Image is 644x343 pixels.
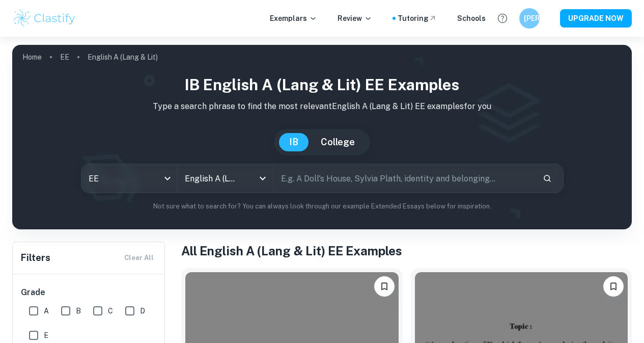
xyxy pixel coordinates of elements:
[88,51,158,63] p: English A (Lang & Lit)
[12,45,632,229] img: profile cover
[338,13,372,24] p: Review
[20,201,624,212] p: Not sure what to search for? You can always look through our example Extended Essays below for in...
[270,13,317,24] p: Exemplars
[140,305,145,316] span: D
[81,164,177,193] div: EE
[279,133,309,151] button: IB
[21,251,50,265] h6: Filters
[20,73,624,96] h1: IB English A (Lang & Lit) EE examples
[76,305,81,316] span: B
[12,8,77,29] img: Clastify logo
[20,100,624,113] p: Type a search phrase to find the most relevant English A (Lang & Lit) EE examples for you
[44,305,49,316] span: A
[398,13,437,24] a: Tutoring
[181,242,632,260] h1: All English A (Lang & Lit) EE Examples
[539,170,556,187] button: Search
[524,13,536,24] h6: [PERSON_NAME]
[256,171,270,186] button: Open
[519,8,540,29] button: [PERSON_NAME]
[560,9,632,28] button: UPGRADE NOW
[22,50,42,64] a: Home
[274,164,535,193] input: E.g. A Doll's House, Sylvia Plath, identity and belonging...
[494,10,511,27] button: Help and Feedback
[21,286,157,299] h6: Grade
[108,305,113,316] span: C
[374,276,395,297] button: Bookmark
[457,13,486,24] a: Schools
[603,276,624,297] button: Bookmark
[60,50,69,64] a: EE
[311,133,365,151] button: College
[44,330,48,341] span: E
